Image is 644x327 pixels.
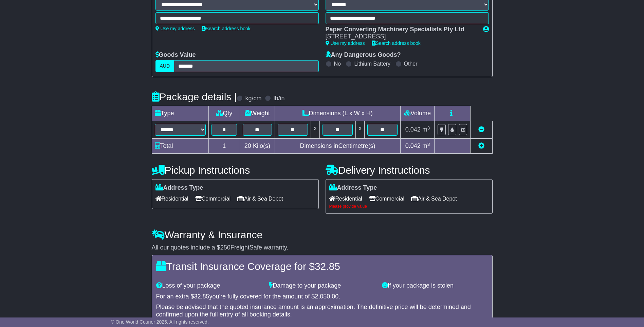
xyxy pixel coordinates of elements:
label: Lithium Battery [354,61,390,67]
a: Add new item [478,142,484,149]
td: Dimensions in Centimetre(s) [275,139,401,154]
div: If your package is stolen [379,282,492,290]
td: x [311,121,319,139]
label: Address Type [329,184,377,192]
div: Damage to your package [265,282,379,290]
span: Air & Sea Depot [237,193,283,204]
a: Remove this item [478,126,484,133]
div: Paper Converting Machinery Specialists Pty Ltd [326,26,476,33]
span: Residential [155,193,188,204]
span: 250 [220,244,231,251]
sup: 3 [427,125,430,131]
span: Residential [329,193,362,204]
div: All our quotes include a $ FreightSafe warranty. [152,244,493,252]
td: Total [152,139,208,154]
h4: Delivery Instructions [326,165,493,176]
label: kg/cm [245,95,261,102]
div: [STREET_ADDRESS] [326,33,476,40]
span: Commercial [369,193,404,204]
td: Dimensions (L x W x H) [275,106,401,121]
td: Kilo(s) [240,139,275,154]
label: No [334,61,341,67]
td: Weight [240,106,275,121]
div: Loss of your package [153,282,266,290]
td: x [356,121,365,139]
span: 32.85 [194,293,209,300]
sup: 3 [427,142,430,147]
div: Please provide value [329,204,489,209]
span: m [422,126,430,133]
span: 0.042 [405,126,421,133]
label: Other [404,61,418,67]
span: 32.85 [315,261,340,272]
label: lb/in [273,95,284,102]
span: 0.042 [405,142,421,149]
span: 20 [244,142,251,149]
span: m [422,142,430,149]
h4: Package details | [152,91,237,102]
label: Address Type [155,184,203,192]
span: 2,050.00 [315,293,338,300]
span: © One World Courier 2025. All rights reserved. [111,319,209,325]
label: Any Dangerous Goods? [326,51,401,59]
td: Type [152,106,208,121]
div: Please be advised that the quoted insurance amount is an approximation. The definitive price will... [156,304,488,318]
span: Commercial [195,193,231,204]
h4: Pickup Instructions [152,165,319,176]
td: 1 [208,139,240,154]
h4: Transit Insurance Coverage for $ [156,261,488,272]
a: Use my address [326,40,365,46]
td: Volume [401,106,435,121]
a: Use my address [155,26,195,31]
a: Search address book [372,40,421,46]
span: Air & Sea Depot [411,193,457,204]
h4: Warranty & Insurance [152,229,493,240]
a: Search address book [202,26,251,31]
td: Qty [208,106,240,121]
div: For an extra $ you're fully covered for the amount of $ . [156,293,488,300]
label: AUD [155,60,174,72]
label: Goods Value [155,51,196,59]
